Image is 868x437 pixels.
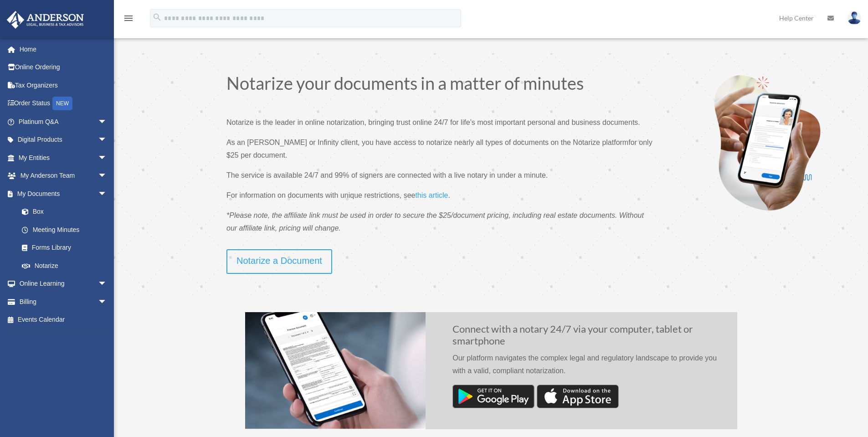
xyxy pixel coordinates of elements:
span: The service is available 24/7 and 99% of signers are connected with a live notary in under a minute. [226,171,548,179]
img: Notarize-hero [711,74,824,211]
h2: Connect with a notary 24/7 via your computer, tablet or smartphone [452,323,723,352]
a: Online Learningarrow_drop_down [6,275,121,293]
span: arrow_drop_down [98,185,116,203]
a: Notarize a Document [226,249,332,274]
div: NEW [52,97,72,110]
img: Notarize Doc-1 [245,312,426,429]
a: menu [123,16,134,24]
a: Meeting Minutes [13,221,121,239]
span: As an [PERSON_NAME] or Infinity client, you have access to notarize nearly all types of documents... [226,139,628,146]
span: arrow_drop_down [98,275,116,293]
a: Box [13,203,121,221]
span: Notarize is the leader in online notarization, bringing trust online 24/7 for life’s most importa... [226,118,640,126]
a: Home [6,40,121,58]
a: Tax Organizers [6,76,121,94]
span: this article [415,191,448,199]
span: . [448,191,450,199]
a: this article [415,191,448,204]
a: Forms Library [13,239,121,257]
span: arrow_drop_down [98,113,116,131]
span: for only $25 per document. [226,139,652,159]
a: My Anderson Teamarrow_drop_down [6,167,121,185]
i: menu [123,13,134,24]
img: User Pic [847,11,861,25]
p: Our platform navigates the complex legal and regulatory landscape to provide you with a valid, co... [452,352,723,385]
a: Order StatusNEW [6,94,121,113]
a: My Documentsarrow_drop_down [6,185,121,203]
span: *Please note, the affiliate link must be used in order to secure the $25/document pricing, includ... [226,211,644,232]
img: Anderson Advisors Platinum Portal [4,11,87,29]
a: Notarize [13,257,116,275]
span: arrow_drop_down [98,167,116,185]
a: Online Ordering [6,58,121,77]
span: arrow_drop_down [98,293,116,311]
a: Billingarrow_drop_down [6,293,121,311]
span: arrow_drop_down [98,131,116,149]
h1: Notarize your documents in a matter of minutes [226,74,656,96]
a: Events Calendar [6,311,121,329]
a: Platinum Q&Aarrow_drop_down [6,113,121,131]
span: For information on documents with unique restrictions, see [226,191,415,199]
a: My Entitiesarrow_drop_down [6,149,121,167]
a: Digital Productsarrow_drop_down [6,131,121,149]
span: arrow_drop_down [98,149,116,167]
i: search [152,12,162,22]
